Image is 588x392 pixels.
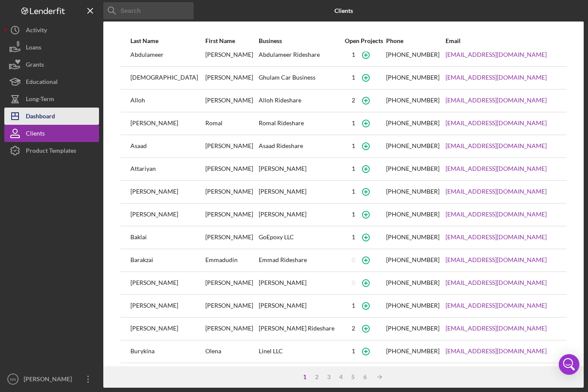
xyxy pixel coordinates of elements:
div: [PERSON_NAME] [205,204,258,225]
button: Grants [4,56,99,73]
div: [PHONE_NUMBER] [386,188,439,195]
div: Asaad Rideshare [259,136,342,157]
div: Alloh [130,90,204,111]
div: 5 [347,373,359,380]
div: [PERSON_NAME] [259,295,342,317]
div: Barakzai [130,250,204,271]
div: 1 [352,165,355,172]
input: Search [103,2,194,19]
button: Loans [4,39,99,56]
a: [EMAIL_ADDRESS][DOMAIN_NAME] [446,302,547,309]
div: Alloh Rideshare [259,90,342,111]
div: [PERSON_NAME] [205,181,258,203]
div: 2 [352,325,355,332]
div: Clients [26,125,45,144]
div: Burykina [130,341,204,362]
button: Product Templates [4,142,99,159]
div: Baklai [130,227,204,248]
div: Romal Rideshare [259,113,342,134]
div: Business [259,37,342,44]
div: 1 [352,51,355,58]
div: [PERSON_NAME] [259,272,342,294]
div: [PERSON_NAME] [130,364,204,385]
div: Olena [205,341,258,362]
div: [PERSON_NAME] [205,364,258,385]
a: [EMAIL_ADDRESS][DOMAIN_NAME] [446,74,547,81]
div: 0 [352,256,355,263]
div: Asaad [130,136,204,157]
div: [PHONE_NUMBER] [386,256,439,263]
div: Open Intercom Messenger [559,354,579,375]
div: [PERSON_NAME] [205,67,258,89]
div: [PERSON_NAME] [259,364,342,385]
div: 1 [352,74,355,81]
div: [PHONE_NUMBER] [386,120,439,127]
div: 2 [311,373,323,380]
div: 1 [352,348,355,355]
div: [PERSON_NAME] Rideshare [259,318,342,340]
div: 1 [352,188,355,195]
div: [PERSON_NAME] [130,204,204,225]
div: [PHONE_NUMBER] [386,97,439,104]
div: [PERSON_NAME] [259,181,342,203]
div: 1 [352,211,355,218]
div: 6 [359,373,371,380]
a: Long-Term [4,90,99,108]
div: [PERSON_NAME] [205,227,258,248]
button: Activity [4,22,99,39]
div: [PHONE_NUMBER] [386,74,439,81]
div: 1 [352,120,355,127]
div: Attariyan [130,158,204,180]
div: 1 [352,302,355,309]
div: [PHONE_NUMBER] [386,211,439,218]
div: Product Templates [26,142,76,161]
div: Last Name [130,37,204,44]
div: 3 [323,373,335,380]
div: Emmadudin [205,250,258,271]
div: [PERSON_NAME] [22,370,77,390]
div: [PHONE_NUMBER] [386,234,439,241]
div: [DEMOGRAPHIC_DATA] [130,67,204,89]
div: [PHONE_NUMBER] [386,348,439,355]
div: Educational [26,73,58,93]
div: [PERSON_NAME] [205,136,258,157]
div: [PHONE_NUMBER] [386,165,439,172]
div: [PERSON_NAME] [205,44,258,66]
text: NN [10,377,16,382]
a: [EMAIL_ADDRESS][DOMAIN_NAME] [446,211,547,218]
div: Romal [205,113,258,134]
div: Email [446,37,557,44]
div: [PERSON_NAME] [205,272,258,294]
div: Phone [386,37,445,44]
div: [PERSON_NAME] [205,90,258,111]
button: Educational [4,73,99,90]
div: [PERSON_NAME] [130,295,204,317]
div: [PERSON_NAME] [205,318,258,340]
div: 0 [352,279,355,286]
div: 1 [352,142,355,149]
a: [EMAIL_ADDRESS][DOMAIN_NAME] [446,348,547,355]
div: Loans [26,39,41,58]
a: [EMAIL_ADDRESS][DOMAIN_NAME] [446,234,547,241]
button: Dashboard [4,108,99,125]
a: [EMAIL_ADDRESS][DOMAIN_NAME] [446,97,547,104]
div: Abdulameer [130,44,204,66]
div: [PERSON_NAME] [130,272,204,294]
div: 2 [352,97,355,104]
a: [EMAIL_ADDRESS][DOMAIN_NAME] [446,120,547,127]
div: [PERSON_NAME] [205,158,258,180]
div: Ghulam Car Business [259,67,342,89]
div: [PERSON_NAME] [259,204,342,225]
div: Emmad Rideshare [259,250,342,271]
button: Clients [4,125,99,142]
a: [EMAIL_ADDRESS][DOMAIN_NAME] [446,165,547,172]
div: GoEpoxy LLC [259,227,342,248]
div: Long-Term [26,90,54,110]
div: [PERSON_NAME] [259,158,342,180]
